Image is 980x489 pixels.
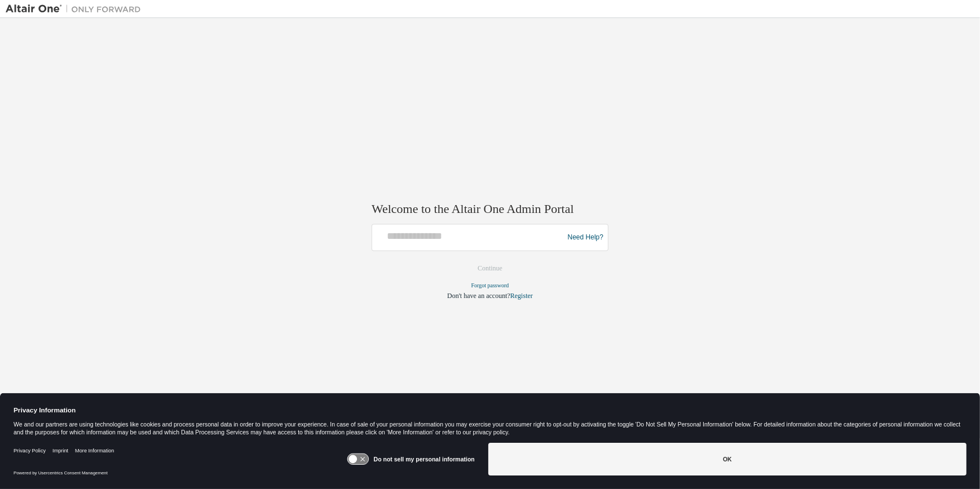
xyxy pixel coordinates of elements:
a: Need Help? [568,237,603,238]
span: Don't have an account? [447,292,510,300]
h2: Welcome to the Altair One Admin Portal [372,201,608,217]
a: Register [510,292,533,300]
a: Forgot password [471,283,509,289]
img: Altair One [6,3,147,15]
